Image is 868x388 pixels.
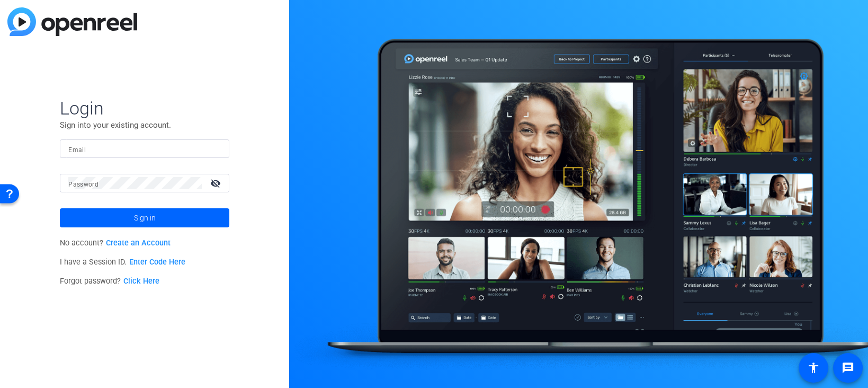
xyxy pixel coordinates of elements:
[60,119,229,131] p: Sign into your existing account.
[129,258,185,267] a: Enter Code Here
[204,175,229,191] mat-icon: visibility_off
[60,258,185,267] span: I have a Session ID.
[68,143,221,155] input: Enter Email Address
[60,239,171,248] span: No account?
[60,277,159,286] span: Forgot password?
[60,208,229,227] button: Sign in
[68,181,99,188] mat-label: Password
[106,239,171,248] a: Create an Account
[807,361,820,374] mat-icon: accessibility
[7,7,137,36] img: blue-gradient.svg
[60,97,229,119] span: Login
[123,277,159,286] a: Click Here
[842,361,854,374] mat-icon: message
[68,146,86,154] mat-label: Email
[134,205,156,231] span: Sign in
